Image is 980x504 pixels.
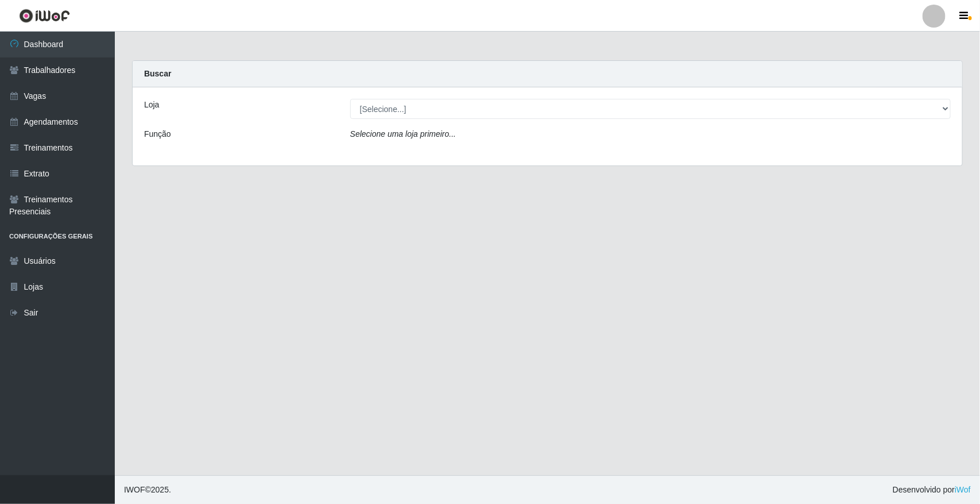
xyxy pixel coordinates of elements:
[144,128,171,140] label: Função
[144,99,159,111] label: Loja
[124,485,145,494] span: IWOF
[19,9,70,23] img: CoreUI Logo
[893,484,971,496] span: Desenvolvido por
[124,484,171,496] span: © 2025 .
[144,69,171,78] strong: Buscar
[350,129,456,138] i: Selecione uma loja primeiro...
[955,485,971,494] a: iWof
